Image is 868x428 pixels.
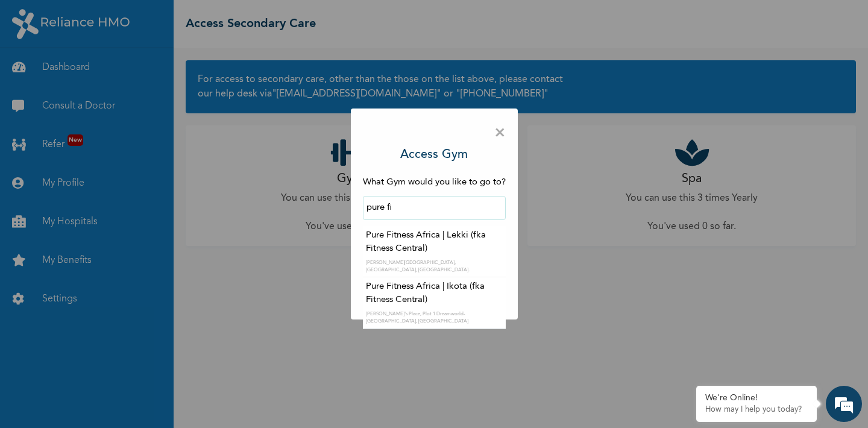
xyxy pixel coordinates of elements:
[366,229,503,256] p: Pure Fitness Africa | Lekki (fka Fitness Central)
[363,196,506,220] input: Search by name or address
[366,310,503,325] p: [PERSON_NAME]'s Place, Plot 1 Dreamworld-[GEOGRAPHIC_DATA], [GEOGRAPHIC_DATA]
[366,280,503,307] p: Pure Fitness Africa | Ikota (fka Fitness Central)
[400,146,468,164] h3: Access Gym
[494,121,506,146] span: ×
[705,405,808,415] p: How may I help you today?
[705,393,808,403] div: We're Online!
[363,178,506,187] span: What Gym would you like to go to?
[366,259,503,274] p: [PERSON_NAME][GEOGRAPHIC_DATA], [GEOGRAPHIC_DATA], [GEOGRAPHIC_DATA].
